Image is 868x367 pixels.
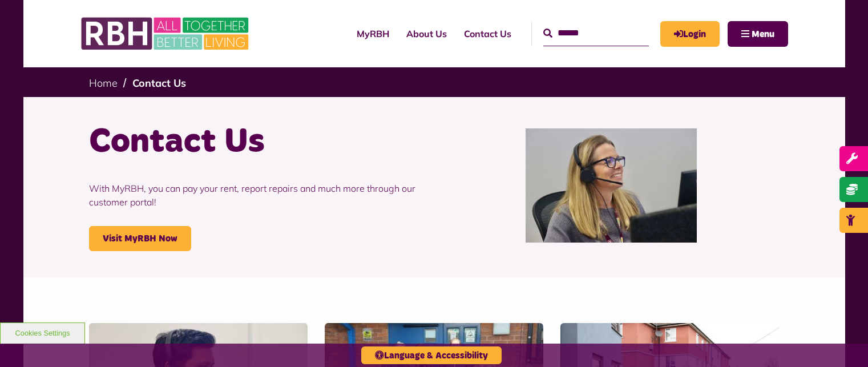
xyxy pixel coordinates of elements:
a: Visit MyRBH Now [89,226,191,251]
span: Menu [752,30,774,39]
a: Contact Us [132,76,186,90]
a: Home [89,76,118,90]
button: Language & Accessibility [361,346,502,364]
img: RBH [80,11,252,56]
img: Contact Centre February 2024 (1) [526,128,697,243]
button: Navigation [728,21,788,47]
a: About Us [398,18,455,49]
a: MyRBH [348,18,398,49]
a: MyRBH [660,21,720,47]
iframe: Netcall Web Assistant for live chat [817,316,868,367]
h1: Contact Us [89,120,426,164]
a: Contact Us [455,18,520,49]
p: With MyRBH, you can pay your rent, report repairs and much more through our customer portal! [89,164,426,226]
